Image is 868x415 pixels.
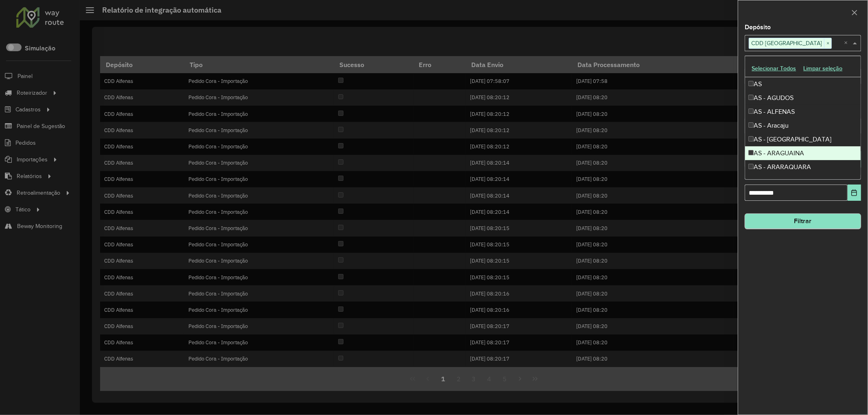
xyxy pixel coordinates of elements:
button: Filtrar [745,213,861,229]
div: AS - Aracaju [745,119,861,133]
ng-dropdown-panel: Options list [745,56,861,180]
button: Choose Date [848,185,861,201]
button: Selecionar Todos [748,62,800,75]
div: AS - [GEOGRAPHIC_DATA] [745,133,861,146]
div: AS - AS Minas [745,174,861,188]
div: AS - ARARAQUARA [745,160,861,174]
div: AS - ARAGUAINA [745,146,861,160]
span: CDD [GEOGRAPHIC_DATA] [749,38,824,48]
span: Clear all [844,38,851,48]
label: Depósito [745,22,771,32]
div: AS [745,77,861,91]
div: AS - ALFENAS [745,105,861,119]
button: Limpar seleção [800,62,846,75]
span: × [824,39,831,48]
div: AS - AGUDOS [745,91,861,105]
